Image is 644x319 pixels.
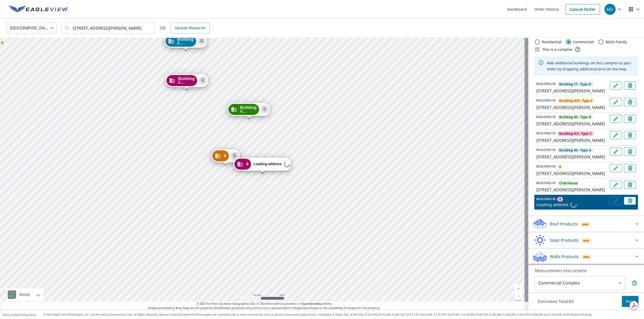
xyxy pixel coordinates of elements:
[536,187,608,193] p: [STREET_ADDRESS][PERSON_NAME]
[626,298,634,305] span: Next
[44,313,641,316] p: © 2025 Eagle View Technologies, Inc. and Pictometry International Corp. All Rights Reserved. Repo...
[536,181,556,185] p: BUILDING ID
[536,170,608,176] p: [STREET_ADDRESS][PERSON_NAME]
[240,106,256,113] span: Building #...
[535,268,637,274] p: Measurement Instructions
[550,221,578,227] p: Roof Products
[606,39,627,44] label: Multi-Family
[536,88,608,94] p: [STREET_ADDRESS][PERSON_NAME]
[3,313,18,316] a: Terms of Use
[559,148,591,152] span: Building #4 - Type A
[536,104,608,110] p: [STREET_ADDRESS][PERSON_NAME]
[582,222,589,226] span: New
[566,4,600,15] a: Cancel Order
[624,131,636,139] button: Delete building Building # 5 - Type C
[18,288,31,301] div: Aerial
[198,76,207,85] button: Delete building Building # 5 - Type C
[224,154,226,158] span: 6
[3,313,36,316] p: |
[532,234,640,246] div: Solar ProductsNew
[547,58,634,74] div: Add additional buildings on this complex to your order by dropping additional pins on the map.
[536,164,556,168] p: BUILDING ID
[610,197,622,205] button: Edit building 8
[610,181,622,189] button: Edit building Club House
[175,25,205,31] span: Upload Blueprint
[534,296,578,307] p: Estimated Total: $0
[605,4,616,15] div: MD
[6,21,57,35] div: [GEOGRAPHIC_DATA]
[610,148,622,156] button: Edit building Building #4 - Type A
[160,23,210,34] div: OR
[536,82,556,86] p: BUILDING ID
[559,131,592,136] span: Building # 5 - Type C
[559,164,561,169] span: 6
[536,197,556,201] p: BUILDING ID
[624,181,636,189] button: Delete building Club House
[536,154,608,160] p: [STREET_ADDRESS][PERSON_NAME]
[559,181,578,185] span: Club House
[536,121,608,127] p: [STREET_ADDRESS][PERSON_NAME]
[177,37,193,45] span: Building #...
[624,197,636,205] button: Delete building 8
[301,302,323,305] a: OpenStreetMap
[535,276,625,290] div: Commercial Complex
[550,253,579,260] p: Walls Products
[197,37,206,45] button: Delete building Building #4 - Type A
[550,237,579,243] p: Solar Products
[178,77,194,84] span: Building #...
[542,39,561,44] label: Residential
[532,218,640,230] div: Roof ProductsNew
[515,285,522,292] a: Current Level 19, Zoom In
[559,98,592,103] span: Building #19 - Type E
[324,302,332,305] a: Terms
[6,288,44,301] div: Aerial
[536,115,556,119] p: BUILDING ID
[559,82,591,86] span: Building 17 - Type D
[536,131,556,135] p: BUILDING ID
[536,137,608,143] p: [STREET_ADDRESS][PERSON_NAME]
[536,98,556,102] p: BUILDING ID
[610,131,622,139] button: Edit building Building # 5 - Type C
[532,250,640,263] div: Walls ProductsNew
[559,197,561,202] span: 8
[624,164,636,172] button: Delete building 6
[164,35,207,50] div: Dropped pin, building Building #4 - Type A, Commercial property, 1410 E Mowry Dr Homestead, FL 33033
[622,296,638,307] button: Next
[211,149,240,165] div: Dropped pin, building 6, Commercial property, 1402 E Mowry Dr Homestead, FL 33033
[536,148,556,152] p: BUILDING ID
[227,103,270,118] div: Dropped pin, building Building #3 - Type B, Commercial property, 1418 E Mowry Dr Homestead, FL 33033
[542,47,573,52] label: This is a complex
[260,105,269,114] button: Delete building Building #3 - Type B
[583,255,590,259] span: New
[20,313,36,316] a: Privacy Policy
[197,302,332,306] span: © 2025 TomTom, Earthstar Geographics SIO, © 2025 Microsoft Corporation, ©
[536,202,569,208] p: Loading address
[610,82,622,90] button: Edit building Building 17 - Type D
[624,98,636,106] button: Delete building Building #19 - Type E
[73,21,144,35] input: Search by address or latitude-longitude
[573,39,594,44] label: Commercial
[254,162,282,166] strong: Loading address
[515,292,522,300] a: Current Level 19, Zoom Out
[610,164,622,172] button: Edit building 6
[610,98,622,106] button: Edit building Building #19 - Type E
[9,6,68,13] img: EV Logo
[233,158,291,173] div: Dropped pin, building 8, Commercial property, LOADING_ADDRESS ,
[624,148,636,156] button: Delete building Building #4 - Type A
[171,23,209,34] a: Upload Blueprint
[624,115,636,123] button: Delete building Building #3 - Type B
[624,82,636,90] button: Delete building Building 17 - Type D
[165,74,208,90] div: Dropped pin, building Building # 5 - Type C, Commercial property, 1414 E Mowry Dr Homestead, FL 3...
[246,162,248,166] span: 8
[559,115,591,119] span: Building #3 - Type B
[583,239,589,243] span: New
[230,151,239,160] button: Delete building 6
[610,115,622,123] button: Edit building Building #3 - Type B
